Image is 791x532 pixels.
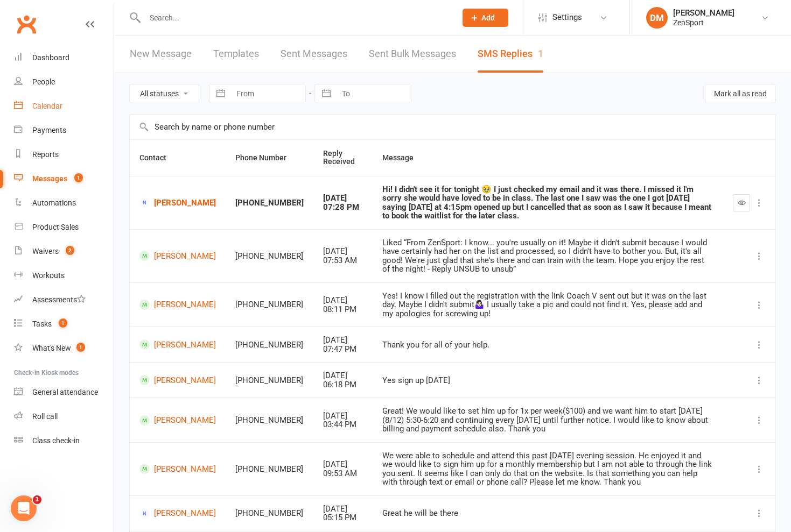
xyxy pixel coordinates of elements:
[14,264,114,288] a: Workouts
[323,203,363,212] div: 07:28 PM
[13,11,40,38] a: Clubworx
[32,295,86,304] div: Assessments
[32,320,52,328] div: Tasks
[382,509,713,518] div: Great he will be there
[235,341,304,350] div: [PHONE_NUMBER]
[369,36,456,73] a: Sent Bulk Messages
[235,198,304,208] div: [PHONE_NUMBER]
[382,341,713,350] div: Thank you for all of your help.
[646,7,668,29] div: DM
[139,508,216,519] a: [PERSON_NAME]
[32,223,79,231] div: Product Sales
[33,495,41,504] span: 1
[281,36,347,73] a: Sent Messages
[235,465,304,474] div: [PHONE_NUMBER]
[673,18,734,27] div: ZenSport
[235,376,304,385] div: [PHONE_NUMBER]
[323,460,363,469] div: [DATE]
[323,305,363,314] div: 08:11 PM
[323,371,363,380] div: [DATE]
[14,429,114,453] a: Class kiosk mode
[14,167,114,191] a: Messages 1
[14,239,114,264] a: Waivers 2
[142,10,449,25] input: Search...
[76,343,85,352] span: 1
[32,126,66,134] div: Payments
[705,84,776,103] button: Mark all as read
[14,46,114,70] a: Dashboard
[382,238,713,274] div: Liked “From ZenSport: I know... you're usually on it! Maybe it didn't submit because I would have...
[323,336,363,345] div: [DATE]
[32,102,62,110] div: Calendar
[139,339,216,350] a: [PERSON_NAME]
[323,412,363,421] div: [DATE]
[235,252,304,261] div: [PHONE_NUMBER]
[14,191,114,215] a: Automations
[14,215,114,239] a: Product Sales
[552,5,582,30] span: Settings
[382,376,713,385] div: Yes sign up [DATE]
[323,380,363,389] div: 06:18 PM
[14,143,114,167] a: Reports
[382,407,713,434] div: Great! We would like to set him up for 1x per week($100) and we want him to start [DATE] (8/12) 5...
[323,469,363,478] div: 09:53 AM
[323,513,363,522] div: 05:15 PM
[323,247,363,256] div: [DATE]
[32,198,76,207] div: Automations
[14,94,114,118] a: Calendar
[59,318,67,328] span: 1
[32,247,59,256] div: Waivers
[478,36,543,73] a: SMS Replies1
[32,412,58,421] div: Roll call
[323,505,363,514] div: [DATE]
[382,292,713,318] div: Yes! I know I filled out the registration with the link Coach V sent out but it was on the last d...
[323,194,363,203] div: [DATE]
[32,436,80,445] div: Class check-in
[323,345,363,354] div: 07:47 PM
[32,150,59,159] div: Reports
[235,416,304,425] div: [PHONE_NUMBER]
[139,375,216,385] a: [PERSON_NAME]
[14,380,114,405] a: General attendance kiosk mode
[336,84,411,103] input: To
[235,509,304,518] div: [PHONE_NUMBER]
[139,415,216,425] a: [PERSON_NAME]
[32,174,67,183] div: Messages
[74,173,83,182] span: 1
[14,288,114,312] a: Assessments
[32,271,65,280] div: Workouts
[139,464,216,474] a: [PERSON_NAME]
[14,312,114,336] a: Tasks 1
[226,140,313,176] th: Phone Number
[32,53,69,62] div: Dashboard
[213,36,259,73] a: Templates
[463,9,508,27] button: Add
[14,405,114,429] a: Roll call
[66,246,74,255] span: 2
[235,300,304,309] div: [PHONE_NUMBER]
[323,256,363,265] div: 07:53 AM
[323,420,363,429] div: 03:44 PM
[323,296,363,305] div: [DATE]
[230,84,305,103] input: From
[130,140,226,176] th: Contact
[32,77,55,86] div: People
[382,451,713,487] div: We were able to schedule and attend this past [DATE] evening session. He enjoyed it and we would ...
[139,300,216,310] a: [PERSON_NAME]
[32,344,71,352] div: What's New
[14,336,114,360] a: What's New1
[313,140,373,176] th: Reply Received
[11,495,37,521] iframe: Intercom live chat
[32,388,98,396] div: General attendance
[673,8,734,18] div: [PERSON_NAME]
[139,197,216,208] a: [PERSON_NAME]
[130,115,775,139] input: Search by name or phone number
[14,70,114,94] a: People
[139,251,216,261] a: [PERSON_NAME]
[14,118,114,143] a: Payments
[481,13,495,22] span: Add
[130,36,192,73] a: New Message
[538,48,543,59] div: 1
[373,140,723,176] th: Message
[382,185,713,221] div: Hi! I didn't see it for tonight 🥹 I just checked my email and it was there. I missed it I'm sorry...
